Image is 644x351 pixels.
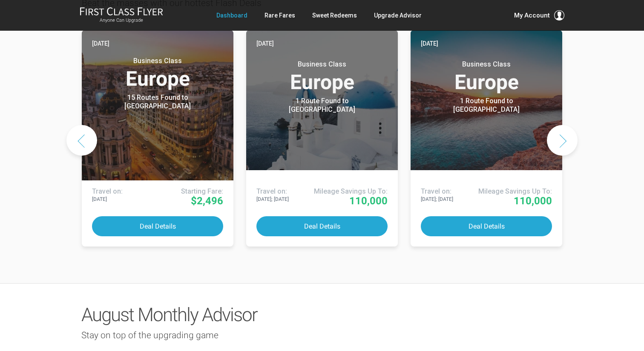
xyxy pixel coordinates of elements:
button: Deal Details [92,216,223,236]
a: Upgrade Advisor [374,8,422,23]
span: My Account [514,10,550,20]
a: Dashboard [216,8,247,23]
button: Deal Details [256,216,388,236]
a: [DATE] Business ClassEurope 15 Routes Found to [GEOGRAPHIC_DATA] Airlines offering special fares:... [82,30,233,247]
time: [DATE] [92,39,109,48]
h3: Europe [92,57,223,89]
a: Rare Fares [264,8,295,23]
small: Anyone Can Upgrade [80,17,163,23]
small: Business Class [269,60,375,69]
a: First Class FlyerAnyone Can Upgrade [80,7,163,24]
time: [DATE] [421,39,438,48]
a: Sweet Redeems [312,8,357,23]
a: [DATE] Business ClassEurope 1 Route Found to [GEOGRAPHIC_DATA] Use These Miles / Points: Travel o... [246,30,398,247]
button: Previous slide [66,125,97,156]
div: 1 Route Found to [GEOGRAPHIC_DATA] [433,97,540,114]
img: First Class Flyer [80,7,163,16]
a: [DATE] Business ClassEurope 1 Route Found to [GEOGRAPHIC_DATA] Use These Miles / Points: Travel o... [411,30,562,247]
h3: Europe [256,60,388,93]
span: Stay on top of the upgrading game [81,330,218,340]
small: Business Class [104,57,211,65]
time: [DATE] [256,39,274,48]
div: 1 Route Found to [GEOGRAPHIC_DATA] [269,97,375,114]
button: My Account [514,10,564,20]
small: Business Class [433,60,540,69]
h3: Europe [421,60,552,93]
div: 15 Routes Found to [GEOGRAPHIC_DATA] [104,93,211,110]
span: August Monthly Advisor [81,304,257,326]
button: Next slide [547,125,578,156]
button: Deal Details [421,216,552,236]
